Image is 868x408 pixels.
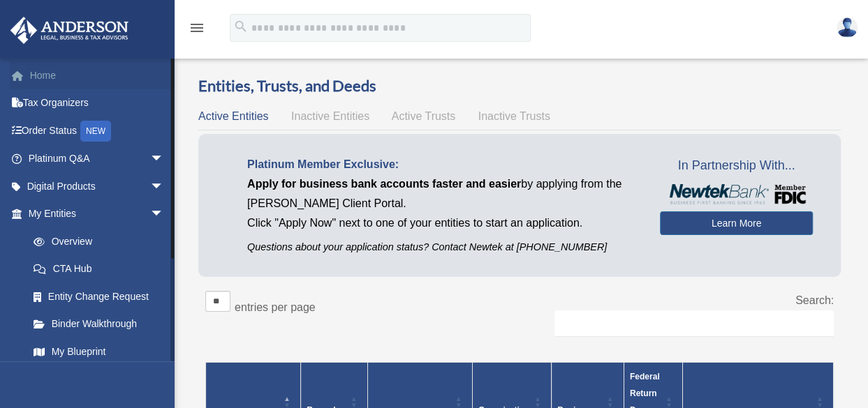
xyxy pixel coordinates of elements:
a: My Blueprint [20,338,178,365]
a: Platinum Q&Aarrow_drop_down [10,145,185,173]
span: Inactive Trusts [478,110,550,122]
a: Binder Walkthrough [20,310,178,338]
a: Home [10,61,185,89]
a: Tax Organizers [10,89,185,117]
a: Digital Productsarrow_drop_down [10,172,185,200]
a: Overview [20,227,171,255]
span: arrow_drop_down [150,172,178,201]
p: Questions about your application status? Contact Newtek at [PHONE_NUMBER] [247,239,639,256]
span: Apply for business bank accounts faster and easier [247,178,521,190]
span: arrow_drop_down [150,145,178,174]
h3: Entities, Trusts, and Deeds [198,75,841,97]
div: NEW [80,121,111,142]
img: NewtekBankLogoSM.png [667,184,806,204]
a: CTA Hub [20,255,178,283]
p: Platinum Member Exclusive: [247,155,639,174]
a: menu [189,24,205,36]
span: Inactive Entities [291,110,369,122]
img: User Pic [837,17,858,38]
span: In Partnership With... [660,155,813,177]
span: Active Trusts [392,110,456,122]
a: Entity Change Request [20,282,178,310]
a: Order StatusNEW [10,116,185,145]
i: search [233,19,249,34]
img: Anderson Advisors Platinum Portal [6,17,133,44]
p: Click "Apply Now" next to one of your entities to start an application. [247,213,639,233]
a: Learn More [660,211,813,235]
label: Search: [795,294,834,306]
span: Active Entities [198,110,268,122]
i: menu [189,20,205,36]
p: by applying from the [PERSON_NAME] Client Portal. [247,174,639,213]
span: arrow_drop_down [150,200,178,229]
a: My Entitiesarrow_drop_down [10,200,178,228]
label: entries per page [235,301,316,313]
